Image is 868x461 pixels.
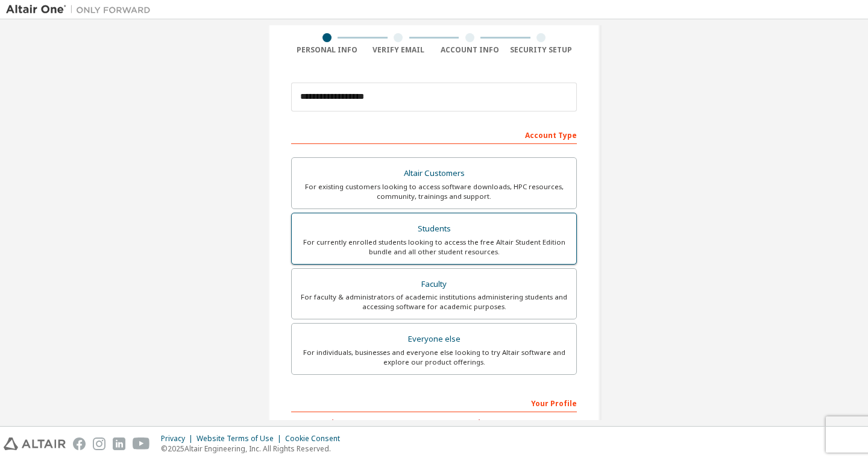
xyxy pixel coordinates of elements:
img: youtube.svg [133,437,150,450]
div: For existing customers looking to access software downloads, HPC resources, community, trainings ... [299,182,569,201]
label: Last Name [438,418,577,428]
div: Cookie Consent [285,434,347,444]
div: Everyone else [299,331,569,348]
p: © 2025 Altair Engineering, Inc. All Rights Reserved. [161,444,347,454]
div: Your Profile [291,393,577,412]
img: instagram.svg [93,437,105,450]
div: Account Info [434,45,506,55]
div: Faculty [299,276,569,293]
div: Personal Info [291,45,363,55]
img: linkedin.svg [113,437,125,450]
div: Verify Email [363,45,435,55]
div: For individuals, businesses and everyone else looking to try Altair software and explore our prod... [299,348,569,367]
label: First Name [291,418,430,428]
div: Altair Customers [299,165,569,182]
img: facebook.svg [73,437,86,450]
div: Account Type [291,125,577,144]
div: Privacy [161,434,197,444]
div: Students [299,221,569,237]
img: Altair One [6,4,157,16]
div: For currently enrolled students looking to access the free Altair Student Edition bundle and all ... [299,237,569,257]
div: Website Terms of Use [197,434,285,444]
div: For faculty & administrators of academic institutions administering students and accessing softwa... [299,292,569,312]
div: Security Setup [506,45,577,55]
img: altair_logo.svg [4,437,66,450]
